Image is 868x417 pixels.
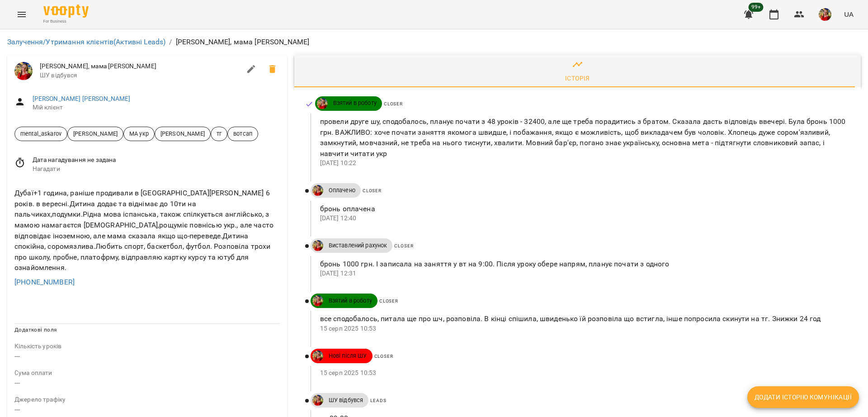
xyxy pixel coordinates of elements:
[14,404,280,415] p: ---
[384,101,403,106] span: Closer
[311,395,323,406] a: ДТ УКР\РОС Абасова Сабіна https://us06web.zoom.us/j/84886035086
[320,214,846,223] p: [DATE] 12:40
[68,129,123,138] span: [PERSON_NAME]
[15,129,67,138] span: mental_askarov
[311,240,323,251] a: ДТ УКР\РОС Абасова Сабіна https://us06web.zoom.us/j/84886035086
[14,378,280,389] p: ---
[363,188,382,193] span: Closer
[211,129,227,138] span: тг
[33,103,280,112] span: Мій клієнт
[13,186,282,275] div: Дубаї+1 година, раніше продивали в [GEOGRAPHIC_DATA][PERSON_NAME] 6 років. в вересні.Дитина додає...
[844,9,854,19] span: UA
[320,204,846,214] p: бронь оплачена
[747,386,859,408] button: Додати історію комунікації
[40,62,241,71] span: [PERSON_NAME], мама [PERSON_NAME]
[323,396,369,404] span: ШУ відбувся
[311,295,323,306] a: ДТ УКР\РОС Абасова Сабіна https://us06web.zoom.us/j/84886035086
[320,269,846,278] p: [DATE] 12:31
[819,8,831,21] img: 5e634735370bbb5983f79fa1b5928c88.png
[155,129,210,138] span: [PERSON_NAME]
[312,240,323,251] img: ДТ УКР\РОС Абасова Сабіна https://us06web.zoom.us/j/84886035086
[43,5,89,18] img: Voopty Logo
[323,352,373,360] span: Нові після ШУ
[124,129,154,138] span: МА укр
[7,38,165,46] a: Залучення/Утримання клієнтів(Активні Leads)
[320,159,846,168] p: [DATE] 10:22
[176,37,310,47] p: [PERSON_NAME], мама [PERSON_NAME]
[328,99,382,107] span: Взятий в роботу
[7,37,861,47] nav: breadcrumb
[320,116,846,159] p: провели друге шу, сподобалось, планує почати з 48 уроків - 32400, але ще треба порадитись з брато...
[312,351,323,361] img: ДТ УКР\РОС Абасова Сабіна https://us06web.zoom.us/j/84886035086
[320,259,846,270] p: бронь 1000 грн. І записала на заняття у вт на 9:00. Після уроку обере напрям, планує почати з одного
[755,392,852,403] span: Додати історію комунікації
[311,185,323,196] a: ДТ УКР\РОС Абасова Сабіна https://us06web.zoom.us/j/84886035086
[33,156,280,165] span: Дата нагадування не задана
[320,324,846,333] p: 15 серп 2025 10:53
[312,295,323,306] img: ДТ УКР\РОС Абасова Сабіна https://us06web.zoom.us/j/84886035086
[14,327,57,333] span: Додаткові поля
[311,351,323,361] a: ДТ УКР\РОС Абасова Сабіна https://us06web.zoom.us/j/84886035086
[320,369,846,378] p: 15 серп 2025 10:53
[228,129,258,138] span: вотсап
[379,299,398,303] span: Closer
[394,243,413,248] span: Closer
[33,95,131,102] a: [PERSON_NAME] [PERSON_NAME]
[14,278,75,286] a: [PHONE_NUMBER]
[14,395,280,404] p: field-description
[312,395,323,406] img: ДТ УКР\РОС Абасова Сабіна https://us06web.zoom.us/j/84886035086
[323,297,377,305] span: Взятий в роботу
[320,313,846,324] p: все сподобалось, питала ще про шч, розповіла. В кінці спішила, швиденько їй розповіла що встигла,...
[33,165,280,174] span: Нагадати
[370,398,386,403] span: Leads
[374,354,393,359] span: Closer
[40,71,241,80] span: ШУ відбувся
[11,4,33,25] button: Menu
[14,342,280,351] p: field-description
[312,185,323,196] img: ДТ УКР\РОС Абасова Сабіна https://us06web.zoom.us/j/84886035086
[840,6,857,23] button: UA
[169,37,172,47] li: /
[323,242,393,250] span: Виставлений рахунок
[43,19,89,24] span: For Business
[323,186,361,194] span: Оплачено
[749,3,764,12] span: 99+
[14,62,33,80] img: ДТ УКР\РОС Абасова Сабіна https://us06web.zoom.us/j/84886035086
[565,73,590,84] div: Історія
[14,369,280,378] p: field-description
[317,98,328,109] img: ДТ УКР\РОС Абасова Сабіна https://us06web.zoom.us/j/84886035086
[14,351,280,362] p: ---
[315,98,328,109] a: ДТ УКР\РОС Абасова Сабіна https://us06web.zoom.us/j/84886035086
